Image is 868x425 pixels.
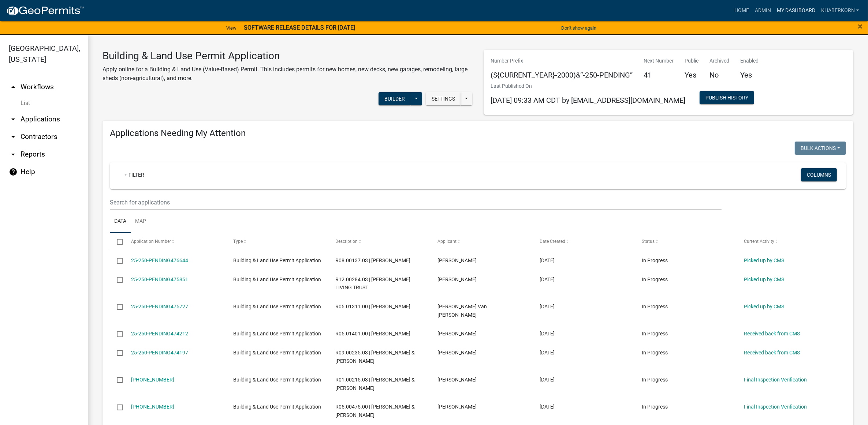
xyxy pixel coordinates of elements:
[737,233,839,251] datatable-header-cell: Current Activity
[437,350,477,356] span: Mary Honermann
[335,404,415,418] span: R05.00475.00 | ROLAND D & DOROTHY K KALLSTROM
[744,304,784,309] a: Picked up by CMS
[744,257,784,263] a: Picked up by CMS
[103,65,473,83] p: Apply online for a Building & Land Use (Value-Based) Permit. This includes permits for new homes,...
[540,350,555,356] span: 09/05/2025
[335,257,410,263] span: R08.00137.03 | ANDREW E MULLENBACH
[642,239,655,244] span: Status
[124,233,226,251] datatable-header-cell: Application Number
[131,377,174,383] a: [PHONE_NUMBER]
[110,128,846,139] h4: Applications Needing My Attention
[644,71,674,79] h5: 41
[731,4,752,18] a: Home
[328,233,431,251] datatable-header-cell: Description
[642,377,668,383] span: In Progress
[795,142,846,155] button: Bulk Actions
[744,377,807,383] a: Final Inspection Verification
[131,210,150,233] a: Map
[540,257,555,263] span: 09/10/2025
[744,277,784,282] a: Picked up by CMS
[700,95,754,101] wm-modal-confirm: Workflow Publish History
[540,304,555,309] span: 09/09/2025
[335,239,358,244] span: Description
[131,257,188,263] a: 25-250-PENDING476644
[233,239,243,244] span: Type
[491,96,686,105] span: [DATE] 09:33 AM CDT by [EMAIL_ADDRESS][DOMAIN_NAME]
[233,304,321,309] span: Building & Land Use Permit Application
[744,331,800,336] a: Received back from CMS
[110,210,131,233] a: Data
[774,4,818,18] a: My Dashboard
[491,71,633,79] h5: (${CURRENT_YEAR}-2000)&“-250-PENDING”
[335,304,410,309] span: R05.01311.00 | TIM VANDEWALKER
[540,331,555,336] span: 09/05/2025
[801,168,837,181] button: Columns
[233,350,321,356] span: Building & Land Use Permit Application
[244,24,355,31] strong: SOFTWARE RELEASE DETAILS FOR [DATE]
[131,404,174,410] a: [PHONE_NUMBER]
[426,92,461,105] button: Settings
[431,233,533,251] datatable-header-cell: Applicant
[233,277,321,282] span: Building & Land Use Permit Application
[131,304,188,309] a: 25-250-PENDING475727
[437,404,477,410] span: Barry Wentworth
[533,233,635,251] datatable-header-cell: Date Created
[710,57,730,65] p: Archived
[635,233,737,251] datatable-header-cell: Status
[9,150,18,159] i: arrow_drop_down
[644,57,674,65] p: Next Number
[437,377,477,383] span: Shirley Manthei
[540,277,555,282] span: 09/09/2025
[642,257,668,263] span: In Progress
[110,195,722,210] input: Search for applications
[642,277,668,282] span: In Progress
[642,304,668,309] span: In Progress
[131,331,188,336] a: 25-250-PENDING474212
[9,83,18,91] i: arrow_drop_up
[741,71,759,79] h5: Yes
[379,92,411,105] button: Builder
[744,404,807,410] a: Final Inspection Verification
[437,257,477,263] span: Jerry Allers
[110,233,124,251] datatable-header-cell: Select
[437,304,487,318] span: Timothy Van De Walker
[642,404,668,410] span: In Progress
[131,277,188,282] a: 25-250-PENDING475851
[9,168,18,176] i: help
[119,168,150,181] a: + Filter
[335,277,410,291] span: R12.00284.03 | DONDLINGER LIVING TRUST
[233,257,321,263] span: Building & Land Use Permit Application
[818,4,862,18] a: khaberkorn
[540,377,555,383] span: 09/03/2025
[858,22,863,31] button: Close
[131,350,188,356] a: 25-250-PENDING474197
[335,377,415,391] span: R01.00215.03 | MICHAEL L & SHIRLEY A MANTHEI
[233,331,321,336] span: Building & Land Use Permit Application
[131,239,171,244] span: Application Number
[223,22,239,34] a: View
[335,331,410,336] span: R05.01401.00 | BRYANT L DICK
[9,115,18,124] i: arrow_drop_down
[9,132,18,141] i: arrow_drop_down
[558,22,599,34] button: Don't show again
[226,233,328,251] datatable-header-cell: Type
[744,350,800,356] a: Received back from CMS
[858,21,863,31] span: ×
[103,50,473,62] h3: Building & Land Use Permit Application
[233,377,321,383] span: Building & Land Use Permit Application
[540,239,565,244] span: Date Created
[642,350,668,356] span: In Progress
[710,71,730,79] h5: No
[491,82,686,90] p: Last Published On
[700,91,754,104] button: Publish History
[752,4,774,18] a: Admin
[685,71,699,79] h5: Yes
[685,57,699,65] p: Public
[437,239,457,244] span: Applicant
[437,331,477,336] span: Bryant Dick
[437,277,477,282] span: Mark Stimets
[491,57,633,65] p: Number Prefix
[741,57,759,65] p: Enabled
[642,331,668,336] span: In Progress
[233,404,321,410] span: Building & Land Use Permit Application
